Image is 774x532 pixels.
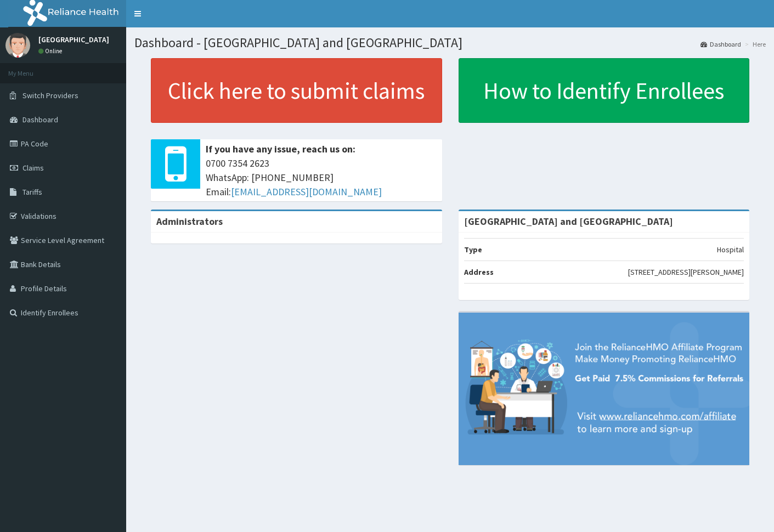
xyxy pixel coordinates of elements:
span: Dashboard [22,115,58,124]
b: Type [464,245,482,254]
a: Online [38,47,65,55]
a: How to Identify Enrollees [459,58,750,123]
a: [EMAIL_ADDRESS][DOMAIN_NAME] [231,185,382,198]
p: [GEOGRAPHIC_DATA] [38,36,109,43]
strong: [GEOGRAPHIC_DATA] and [GEOGRAPHIC_DATA] [464,215,673,228]
a: Click here to submit claims [151,58,442,123]
b: Administrators [156,215,223,228]
a: Dashboard [700,39,741,49]
span: Tariffs [22,187,42,197]
b: Address [464,267,494,277]
h1: Dashboard - [GEOGRAPHIC_DATA] and [GEOGRAPHIC_DATA] [134,36,766,50]
span: Switch Providers [22,90,78,100]
b: If you have any issue, reach us on: [206,143,355,155]
img: provider-team-banner.png [459,313,750,465]
span: 0700 7354 2623 WhatsApp: [PHONE_NUMBER] Email: [206,156,437,199]
img: User Image [5,33,30,58]
li: Here [742,39,766,49]
span: Claims [22,163,44,173]
p: Hospital [717,244,744,255]
p: [STREET_ADDRESS][PERSON_NAME] [628,267,744,278]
